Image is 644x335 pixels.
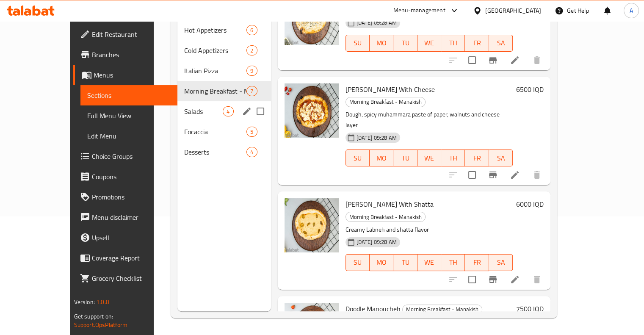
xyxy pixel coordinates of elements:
button: Branch-specific-item [483,50,503,70]
div: items [246,25,257,35]
span: Version: [74,296,95,307]
a: Edit menu item [510,170,520,180]
span: Edit Restaurant [92,29,171,39]
a: Edit menu item [510,55,520,65]
a: Promotions [73,187,177,207]
span: Branches [92,50,171,60]
span: Doodle Manoucheh [345,302,401,315]
div: Morning Breakfast - Manakish [345,97,426,107]
span: FR [468,152,485,164]
button: FR [465,254,489,271]
span: 6 [247,26,257,34]
a: Sections [80,85,177,105]
span: MO [373,37,390,49]
div: items [246,147,257,157]
span: TU [397,256,414,269]
a: Edit Menu [80,126,177,146]
span: Morning Breakfast - Manakish [346,97,425,107]
a: Coupons [73,166,177,187]
span: Coverage Report [92,253,171,263]
span: Menu disclaimer [92,212,171,222]
span: Menus [94,70,171,80]
a: Edit Restaurant [73,24,177,44]
span: TU [397,152,414,164]
button: TH [441,254,465,271]
button: MO [370,254,393,271]
div: Hot Appetizers6 [177,20,271,40]
span: SA [492,256,509,269]
div: Cold Appetizers2 [177,40,271,61]
span: MO [373,152,390,164]
button: TH [441,35,465,52]
span: Italian Pizza [184,66,246,76]
span: Morning Breakfast - Manakish [346,212,425,222]
a: Grocery Checklist [73,268,177,288]
span: 4 [223,108,233,116]
span: Morning Breakfast - Manakish [403,305,482,314]
span: Desserts [184,147,246,157]
img: Muhammara Manoucheh With Cheese [285,83,339,138]
span: Choice Groups [92,151,171,161]
a: Edit menu item [510,274,520,285]
button: Branch-specific-item [483,165,503,185]
button: WE [417,150,441,166]
span: Salads [184,106,223,116]
div: items [246,66,257,76]
span: Select to update [463,166,481,184]
span: SU [349,256,366,269]
span: FR [468,256,485,269]
span: TU [397,37,414,49]
button: delete [527,165,547,185]
span: WE [421,37,438,49]
span: Coupons [92,172,171,182]
button: Branch-specific-item [483,269,503,290]
span: 1.0.0 [96,296,109,307]
button: TU [393,150,417,166]
span: TH [445,152,462,164]
button: FR [465,150,489,166]
span: 5 [247,128,257,136]
span: FR [468,37,485,49]
span: Morning Breakfast - Manakish [184,86,246,96]
a: Menus [73,65,177,85]
span: SA [492,37,509,49]
span: Cold Appetizers [184,45,246,55]
img: Labneh Manoucheh With Shatta [285,198,339,252]
button: WE [417,35,441,52]
span: Select to update [463,51,481,69]
div: Hot Appetizers [184,25,246,35]
button: edit [240,105,253,118]
div: Menu-management [393,6,445,16]
span: TH [445,256,462,269]
button: delete [527,269,547,290]
span: Promotions [92,192,171,202]
div: Morning Breakfast - Manakish [402,305,482,315]
button: FR [465,35,489,52]
span: A [630,6,633,15]
span: MO [373,256,390,269]
button: SA [489,254,513,271]
span: Edit Menu [87,131,171,141]
a: Upsell [73,227,177,248]
div: Focaccia5 [177,122,271,142]
span: 9 [247,67,257,75]
a: Menu disclaimer [73,207,177,227]
button: SU [345,150,370,166]
span: 4 [247,148,257,156]
button: SU [345,254,370,271]
div: items [246,127,257,137]
span: [PERSON_NAME] With Shatta [345,198,434,210]
button: SU [345,35,370,52]
span: WE [421,152,438,164]
span: Grocery Checklist [92,273,171,283]
span: 7 [247,87,257,95]
span: Focaccia [184,127,246,137]
span: Upsell [92,233,171,243]
a: Full Menu View [80,105,177,126]
button: TU [393,254,417,271]
h6: 6000 IQD [516,198,544,210]
a: Branches [73,44,177,65]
